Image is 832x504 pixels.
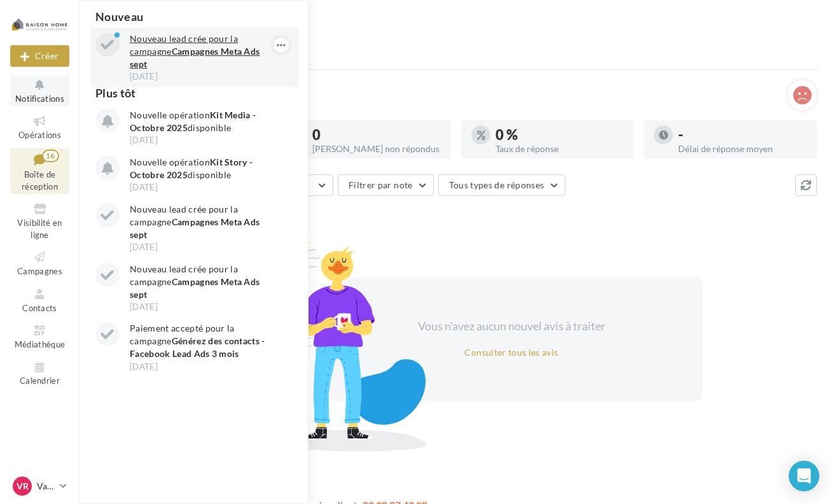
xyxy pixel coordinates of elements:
span: Calendrier [20,376,60,386]
a: Campagnes [10,248,69,279]
div: 0 % [496,128,624,142]
div: Délai de réponse moyen [678,144,807,153]
div: Boîte de réception [95,20,817,39]
a: Médiathèque [10,321,69,352]
span: Médiathèque [15,339,66,349]
span: Notifications [15,94,64,104]
div: - [678,128,807,142]
span: Opérations [18,130,61,140]
div: 0 [312,128,441,142]
span: Contacts [22,303,57,313]
button: Consulter tous les avis [459,345,563,360]
div: 16 [42,150,59,162]
a: Contacts [10,284,69,316]
a: Opérations [10,111,69,143]
button: Filtrer par note [338,174,434,196]
div: Vous n'avez aucun nouvel avis à traiter [402,318,621,335]
span: Tous types de réponses [449,179,544,190]
button: Tous types de réponses [438,174,565,196]
span: Campagnes [17,266,62,276]
a: VR Valorice [PERSON_NAME] [10,474,69,498]
div: Nouvelle campagne [10,45,69,67]
div: Taux de réponse [496,144,624,153]
div: Open Intercom Messenger [789,461,819,491]
a: Visibilité en ligne [10,199,69,242]
p: Valorice [PERSON_NAME] [37,480,55,493]
a: Calendrier [10,358,69,389]
a: Boîte de réception16 [10,148,69,195]
span: Visibilité en ligne [17,218,62,240]
button: Notifications [10,75,69,106]
button: Créer [10,45,69,67]
span: Boîte de réception [22,169,58,192]
span: VR [17,480,29,493]
div: [PERSON_NAME] non répondus [312,144,441,153]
